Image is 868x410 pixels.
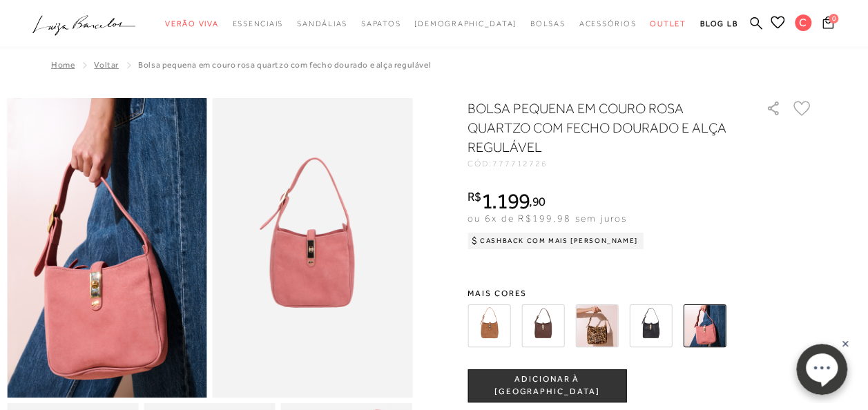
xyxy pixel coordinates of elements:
[213,98,413,398] img: image
[297,19,347,28] span: Sandálias
[521,304,564,347] img: BOLSA PEQUENA EM COURO CAFÉ COM FECHO DOURADO E ALÇA REGULÁVEL
[467,159,744,168] div: CÓD:
[361,19,401,28] span: Sapatos
[233,19,284,28] span: Essenciais
[414,11,517,37] a: noSubCategoriesText
[683,304,726,347] img: BOLSA PEQUENA EM COURO ROSA QUARTZO COM FECHO DOURADO E ALÇA REGULÁVEL
[795,14,811,31] span: C
[467,233,644,249] div: Cashback com Mais [PERSON_NAME]
[467,191,481,203] i: R$
[467,369,626,402] button: ADICIONAR À [GEOGRAPHIC_DATA]
[579,11,637,37] a: categoryNavScreenReaderText
[532,194,545,208] span: 90
[51,60,75,70] a: Home
[94,60,119,70] a: Voltar
[530,19,566,28] span: Bolsas
[650,19,686,28] span: Outlet
[468,373,626,398] span: ADICIONAR À [GEOGRAPHIC_DATA]
[529,195,545,208] i: ,
[165,19,219,28] span: Verão Viva
[481,188,530,213] span: 1.199
[467,99,726,157] h1: BOLSA PEQUENA EM COURO ROSA QUARTZO COM FECHO DOURADO E ALÇA REGULÁVEL
[467,213,627,224] span: ou 6x de R$199,98 sem juros
[165,11,219,37] a: categoryNavScreenReaderText
[361,11,401,37] a: categoryNavScreenReaderText
[7,98,207,398] img: image
[789,14,818,35] button: C
[530,11,566,37] a: categoryNavScreenReaderText
[579,19,637,28] span: Acessórios
[700,19,737,28] span: BLOG LB
[629,304,672,347] img: BOLSA PEQUENA EM COURO PRETO COM FECHO DOURADO E ALÇA REGULÁVEL
[467,304,510,347] img: BOLSA PEQUENA EM CAMURÇA CARAMELO COM FECHO DOURADO E ALÇA REGULÁVEL
[233,11,284,37] a: categoryNavScreenReaderText
[829,14,838,23] span: 0
[575,304,618,347] img: BOLSA PEQUENA EM COURO ONÇA COM FECHO DOURADO E ALÇA REGULÁVEL
[297,11,347,37] a: categoryNavScreenReaderText
[492,159,548,168] span: 777712726
[414,19,517,28] span: [DEMOGRAPHIC_DATA]
[700,11,737,37] a: BLOG LB
[467,289,813,297] span: Mais cores
[650,11,686,37] a: categoryNavScreenReaderText
[138,60,431,70] span: BOLSA PEQUENA EM COURO ROSA QUARTZO COM FECHO DOURADO E ALÇA REGULÁVEL
[818,15,838,34] button: 0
